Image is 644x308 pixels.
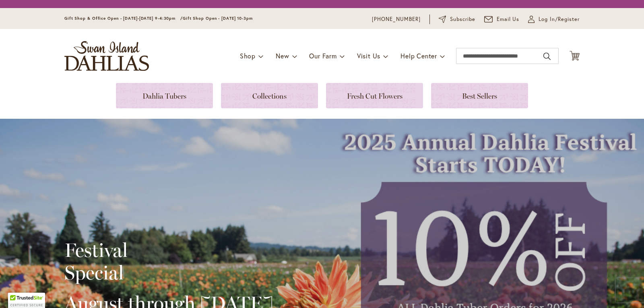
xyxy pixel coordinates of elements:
[183,16,253,21] span: Gift Shop Open - [DATE] 10-3pm
[64,41,149,71] a: store logo
[240,52,256,60] span: Shop
[484,15,520,23] a: Email Us
[64,239,273,284] h2: Festival Special
[539,15,580,23] span: Log In/Register
[309,52,336,60] span: Our Farm
[497,15,520,23] span: Email Us
[439,15,475,23] a: Subscribe
[400,52,437,60] span: Help Center
[372,15,421,23] a: [PHONE_NUMBER]
[357,52,380,60] span: Visit Us
[528,15,580,23] a: Log In/Register
[276,52,289,60] span: New
[450,15,475,23] span: Subscribe
[64,16,183,21] span: Gift Shop & Office Open - [DATE]-[DATE] 9-4:30pm /
[8,293,45,308] div: TrustedSite Certified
